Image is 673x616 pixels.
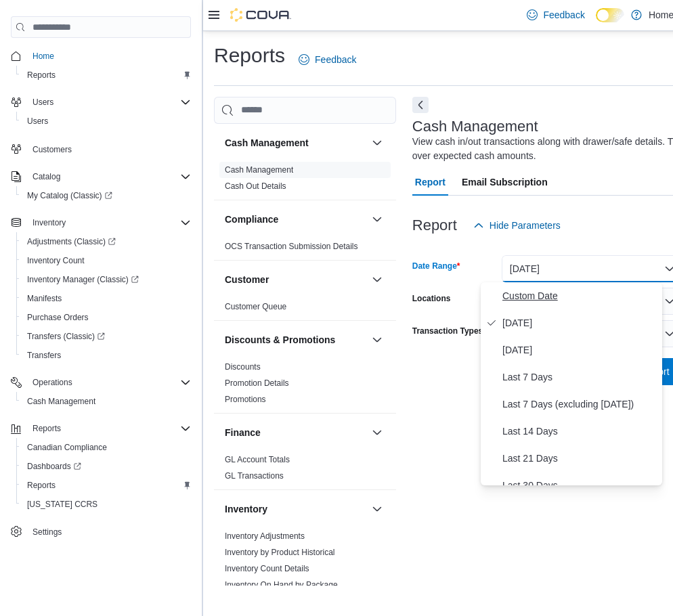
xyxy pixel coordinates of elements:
[5,419,196,438] button: Reports
[214,42,285,69] h1: Reports
[225,164,293,175] span: Cash Management
[225,563,309,574] span: Inventory Count Details
[225,242,358,251] a: OCS Transaction Submission Details
[412,217,457,234] h3: Report
[5,46,196,66] button: Home
[225,395,266,404] a: Promotions
[225,333,366,347] button: Discounts & Promotions
[22,393,101,410] a: Cash Management
[22,271,144,288] a: Inventory Manager (Classic)
[596,22,596,23] span: Dark Mode
[502,396,657,412] span: Last 7 Days (excluding [DATE])
[214,452,396,489] div: Finance
[16,270,196,289] a: Inventory Manager (Classic)
[225,378,289,389] span: Promotion Details
[521,1,590,28] a: Feedback
[16,232,196,251] a: Adjustments (Classic)
[481,282,662,485] div: Select listbox
[502,369,657,385] span: Last 7 Days
[412,97,429,113] button: Next
[22,234,191,250] span: Adjustments (Classic)
[225,394,266,405] span: Promotions
[32,144,72,155] span: Customers
[27,420,191,437] span: Reports
[27,396,95,407] span: Cash Management
[27,94,59,110] button: Users
[27,523,191,540] span: Settings
[22,328,110,345] a: Transfers (Classic)
[543,8,584,22] span: Feedback
[502,315,657,331] span: [DATE]
[27,374,78,391] button: Operations
[22,477,191,493] span: Reports
[27,442,107,453] span: Canadian Compliance
[225,531,305,541] a: Inventory Adjustments
[462,169,548,196] span: Email Subscription
[32,377,72,388] span: Operations
[225,273,269,286] h3: Customer
[468,212,566,239] button: Hide Parameters
[5,139,196,158] button: Customers
[5,93,196,112] button: Users
[315,53,356,66] span: Feedback
[225,136,366,150] button: Cash Management
[22,393,191,410] span: Cash Management
[11,41,191,544] nav: Complex example
[415,169,446,196] span: Report
[225,213,366,226] button: Compliance
[230,8,291,22] img: Cova
[27,47,191,64] span: Home
[27,190,112,201] span: My Catalog (Classic)
[22,290,67,307] a: Manifests
[16,392,196,411] button: Cash Management
[22,328,191,345] span: Transfers (Classic)
[22,113,191,129] span: Users
[22,477,61,493] a: Reports
[225,181,286,191] a: Cash Out Details
[16,186,196,205] a: My Catalog (Classic)
[214,162,396,200] div: Cash Management
[293,46,362,73] a: Feedback
[225,502,267,516] h3: Inventory
[502,450,657,466] span: Last 21 Days
[22,252,191,269] span: Inventory Count
[16,438,196,457] button: Canadian Compliance
[502,477,657,493] span: Last 30 Days
[22,458,87,475] a: Dashboards
[22,113,53,129] a: Users
[22,67,191,83] span: Reports
[490,219,561,232] span: Hide Parameters
[22,496,191,512] span: Washington CCRS
[27,169,191,185] span: Catalog
[22,252,90,269] a: Inventory Count
[22,439,112,456] a: Canadian Compliance
[16,66,196,85] button: Reports
[22,309,191,326] span: Purchase Orders
[225,181,286,192] span: Cash Out Details
[22,188,118,204] a: My Catalog (Classic)
[16,495,196,514] button: [US_STATE] CCRS
[27,215,71,231] button: Inventory
[27,169,66,185] button: Catalog
[5,373,196,392] button: Operations
[225,273,366,286] button: Customer
[225,531,305,542] span: Inventory Adjustments
[596,8,624,22] input: Dark Mode
[225,471,284,481] a: GL Transactions
[27,141,77,158] a: Customers
[412,261,460,271] label: Date Range
[412,118,538,135] h3: Cash Management
[225,426,261,439] h3: Finance
[27,116,48,127] span: Users
[27,499,97,510] span: [US_STATE] CCRS
[412,326,483,336] label: Transaction Types
[16,251,196,270] button: Inventory Count
[27,374,191,391] span: Operations
[32,171,60,182] span: Catalog
[22,188,191,204] span: My Catalog (Classic)
[502,288,657,304] span: Custom Date
[412,293,451,304] label: Locations
[16,457,196,476] a: Dashboards
[225,547,335,558] span: Inventory by Product Historical
[502,342,657,358] span: [DATE]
